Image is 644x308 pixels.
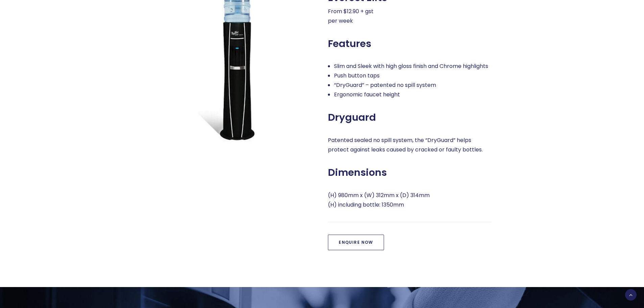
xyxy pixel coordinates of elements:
li: Ergonomic faucet height [334,90,492,99]
span: Dimensions [328,167,387,179]
li: Slim and Sleek with high gloss finish and Chrome highlights [334,62,492,71]
a: Enquire Now [328,235,384,250]
li: “DryGuard” – patented no spill system [334,80,492,90]
span: Dryguard [328,112,376,123]
span: Features [328,38,371,50]
li: Push button taps [334,71,492,80]
p: (H) 980mm x (W) 312mm x (D) 314mm (H) including bottle: 1350mm [328,191,492,210]
p: Patented sealed no spill system, the “DryGuard” helps protect against leaks caused by cracked or ... [328,136,492,155]
p: From $12.90 + gst per week [328,7,492,26]
iframe: Chatbot [599,263,635,299]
